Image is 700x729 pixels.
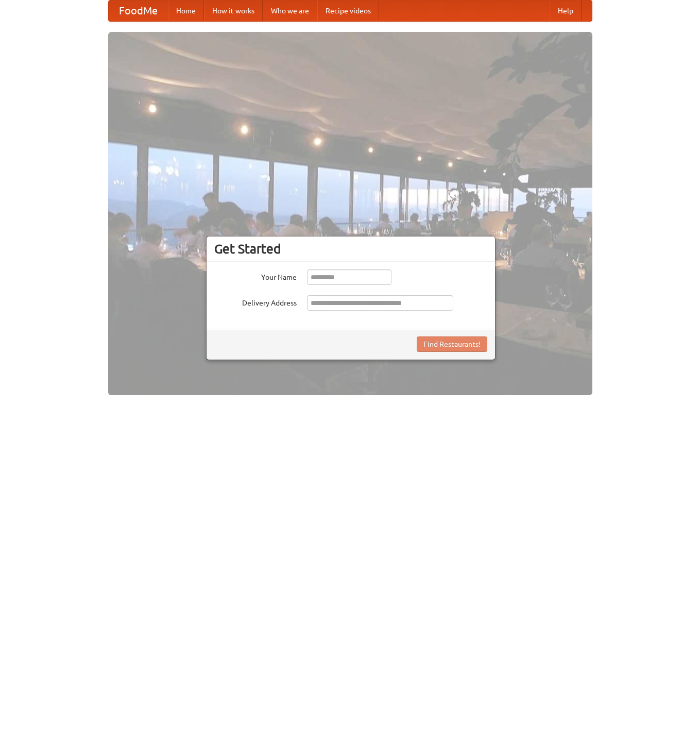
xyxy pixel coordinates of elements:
[214,269,297,282] label: Your Name
[214,295,297,308] label: Delivery Address
[263,1,317,21] a: Who we are
[214,241,487,257] h3: Get Started
[168,1,204,21] a: Home
[417,336,487,352] button: Find Restaurants!
[317,1,379,21] a: Recipe videos
[550,1,582,21] a: Help
[204,1,263,21] a: How it works
[109,1,168,21] a: FoodMe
